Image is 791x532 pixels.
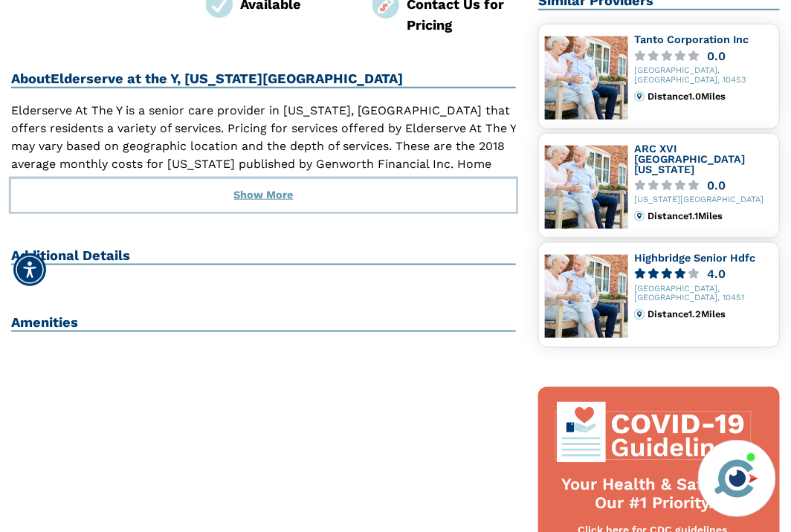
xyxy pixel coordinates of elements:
[634,195,773,205] div: [US_STATE][GEOGRAPHIC_DATA]
[553,402,755,464] img: covid-top-default.svg
[634,180,773,191] a: 0.0
[634,33,749,45] a: Tanto Corporation Inc
[11,179,516,212] button: Show More
[634,143,745,175] a: ARC XVI [GEOGRAPHIC_DATA][US_STATE]
[11,71,516,88] h2: About Elderserve at the Y, [US_STATE][GEOGRAPHIC_DATA]
[553,476,755,513] div: Your Health & Safety is Our #1 Priority.
[13,253,46,286] div: Accessibility Menu
[634,91,645,102] img: distance.svg
[711,453,762,504] img: avatar
[648,211,773,221] div: Distance 1.1 Miles
[497,230,776,431] iframe: iframe
[634,51,773,62] a: 0.0
[634,211,645,221] img: distance.svg
[11,314,516,332] h2: Amenities
[634,66,773,85] div: [GEOGRAPHIC_DATA], [GEOGRAPHIC_DATA], 10453
[648,91,773,102] div: Distance 1.0 Miles
[11,247,516,265] h2: Additional Details
[11,102,516,227] p: Elderserve At The Y is a senior care provider in [US_STATE], [GEOGRAPHIC_DATA] that offers reside...
[707,180,726,191] div: 0.0
[707,51,726,62] div: 0.0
